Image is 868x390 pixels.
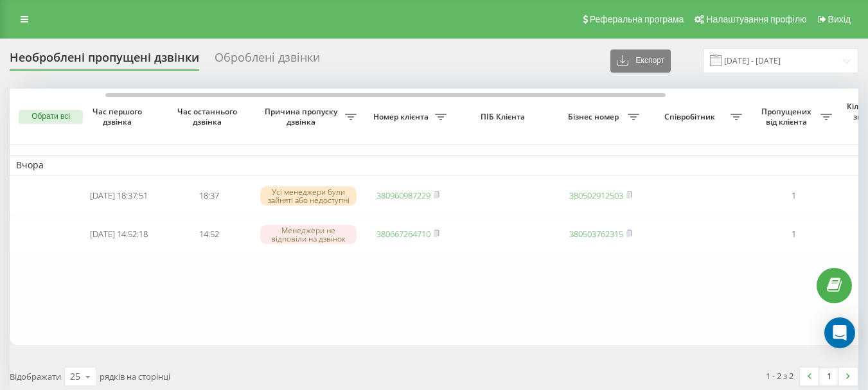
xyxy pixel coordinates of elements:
[748,178,838,214] td: 1
[74,178,164,214] td: [DATE] 18:37:51
[260,225,357,244] div: Менеджери не відповіли на дзвінок
[569,228,623,240] a: 380503762315
[376,190,430,201] a: 380960987229
[74,217,164,253] td: [DATE] 14:52:18
[84,107,154,127] span: Час першого дзвінка
[19,110,83,124] button: Обрати всі
[828,14,851,24] span: Вихід
[706,14,806,24] span: Налаштування профілю
[824,317,855,348] div: Open Intercom Messenger
[260,186,357,206] div: Усі менеджери були зайняті або недоступні
[70,370,80,383] div: 25
[369,112,435,122] span: Номер клієнта
[569,190,623,201] a: 380502912503
[164,217,254,253] td: 14:52
[464,112,545,122] span: ПІБ Клієнта
[610,49,671,73] button: Експорт
[819,368,838,386] a: 1
[562,112,628,122] span: Бізнес номер
[260,107,345,127] span: Причина пропуску дзвінка
[164,178,254,214] td: 18:37
[652,112,731,122] span: Співробітник
[10,51,199,71] div: Необроблені пропущені дзвінки
[100,371,170,382] span: рядків на сторінці
[766,369,793,382] div: 1 - 2 з 2
[376,228,430,240] a: 380667264710
[174,107,244,127] span: Час останнього дзвінка
[10,371,61,382] span: Відображати
[748,217,838,253] td: 1
[590,14,684,24] span: Реферальна програма
[755,107,820,127] span: Пропущених від клієнта
[215,51,320,71] div: Оброблені дзвінки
